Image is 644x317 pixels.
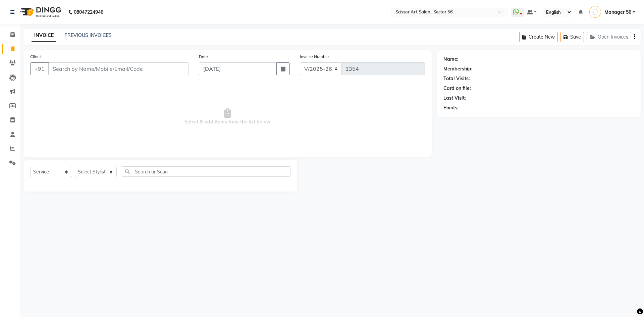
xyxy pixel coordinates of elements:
span: Manager 56 [604,9,631,16]
button: Save [560,32,584,42]
div: Membership: [443,65,473,72]
input: Search by Name/Mobile/Email/Code [48,62,189,75]
img: logo [17,3,63,21]
div: Total Visits: [443,75,470,82]
b: 08047224946 [74,3,103,21]
label: Invoice Number [300,54,329,60]
img: Manager 56 [589,6,601,18]
button: Create New [519,32,558,42]
label: Client [30,54,41,60]
div: Last Visit: [443,95,466,102]
span: Select & add items from the list below [30,83,425,150]
label: Date [199,54,208,60]
div: Points: [443,104,459,111]
div: Name: [443,56,459,63]
button: +91 [30,62,49,75]
input: Search or Scan [122,166,290,177]
a: PREVIOUS INVOICES [64,32,112,38]
div: Card on file: [443,85,471,92]
button: Open Invoices [587,32,631,42]
a: INVOICE [32,30,56,42]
